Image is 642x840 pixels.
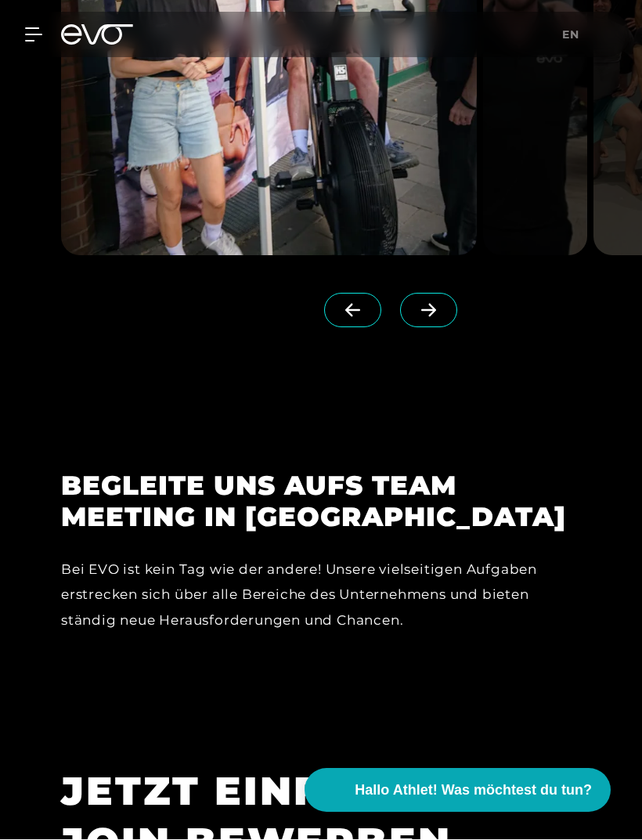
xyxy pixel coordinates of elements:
button: Hallo Athlet! Was möchtest du tun? [305,769,611,813]
span: en [562,28,579,42]
h2: BEGLEITE UNS AUFS TEAM MEETING IN [GEOGRAPHIC_DATA] [61,470,581,535]
div: Bei EVO ist kein Tag wie der andere! Unsere vielseitigen Aufgaben erstrecken sich über alle Berei... [61,557,581,633]
span: Hallo Athlet! Was möchtest du tun? [355,781,592,802]
a: en [562,27,589,45]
